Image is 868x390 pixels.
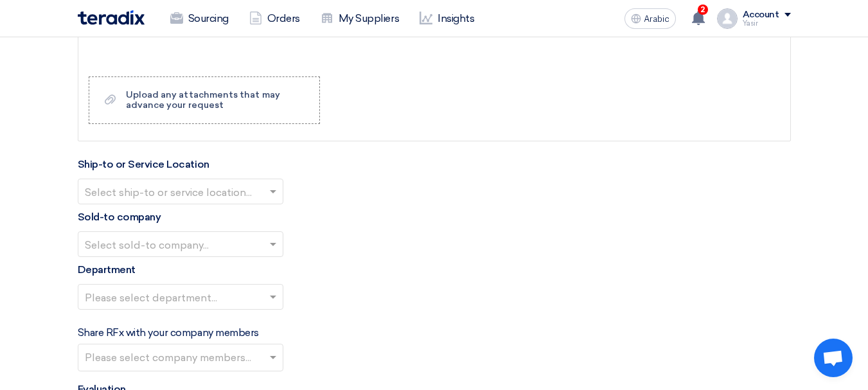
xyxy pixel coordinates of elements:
font: Share RFx with your company members [78,326,259,339]
font: Account [743,9,779,20]
font: My Suppliers [339,12,399,24]
img: Teradix logo [78,10,145,25]
font: Insights [438,12,474,24]
font: Sourcing [188,12,229,24]
font: 2 [700,5,705,14]
a: Orders [239,4,310,33]
font: Sold-to company [78,211,161,223]
button: Arabic [624,8,676,29]
font: Ship-to or Service Location [78,158,209,170]
font: Yasir [743,19,758,28]
img: profile_test.png [717,8,738,29]
a: My Suppliers [310,4,409,33]
a: Insights [409,4,484,33]
font: Upload any attachments that may advance your request [126,89,280,111]
font: Department [78,263,136,276]
font: Orders [267,12,300,24]
div: Open chat [814,339,853,377]
a: Sourcing [160,4,239,33]
font: Arabic [644,13,669,24]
